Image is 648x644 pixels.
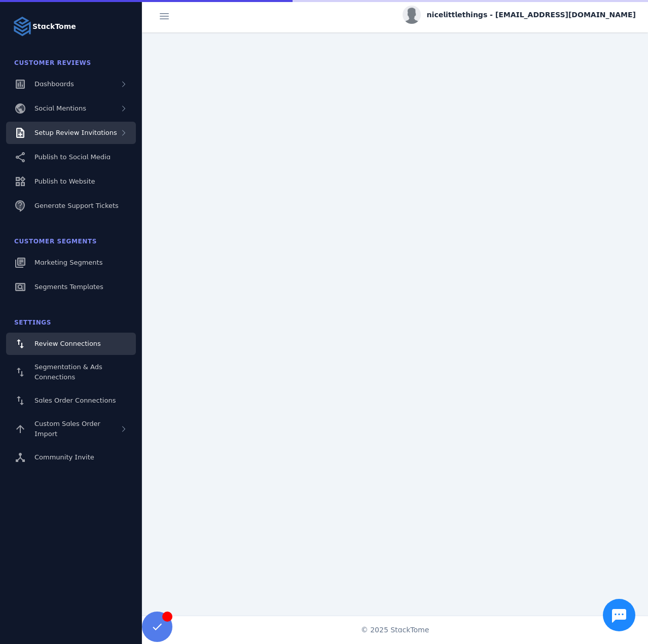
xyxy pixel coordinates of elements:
span: © 2025 StackTome [361,625,429,635]
a: Generate Support Tickets [6,195,136,217]
a: Sales Order Connections [6,389,136,412]
span: Segmentation & Ads Connections [34,363,102,381]
span: Custom Sales Order Import [34,420,100,438]
span: Customer Reviews [14,59,91,66]
img: profile.jpg [403,6,421,24]
span: Setup Review Invitations [34,129,117,136]
a: Review Connections [6,333,136,355]
button: nicelittlethings - [EMAIL_ADDRESS][DOMAIN_NAME] [403,6,636,24]
strong: StackTome [32,21,76,32]
span: Publish to Website [34,177,95,185]
span: Social Mentions [34,104,86,112]
span: Community Invite [34,453,94,461]
span: Sales Order Connections [34,397,116,404]
a: Segments Templates [6,276,136,298]
span: Dashboards [34,80,74,88]
span: Review Connections [34,340,101,347]
a: Community Invite [6,446,136,469]
a: Segmentation & Ads Connections [6,357,136,387]
img: Logo image [12,16,32,37]
a: Publish to Social Media [6,146,136,168]
span: Customer Segments [14,238,97,245]
a: Marketing Segments [6,252,136,274]
span: Segments Templates [34,283,103,291]
a: Publish to Website [6,170,136,193]
span: Settings [14,319,51,326]
span: Marketing Segments [34,259,102,266]
span: Generate Support Tickets [34,202,119,209]
span: Publish to Social Media [34,153,111,161]
span: nicelittlethings - [EMAIL_ADDRESS][DOMAIN_NAME] [427,10,636,20]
